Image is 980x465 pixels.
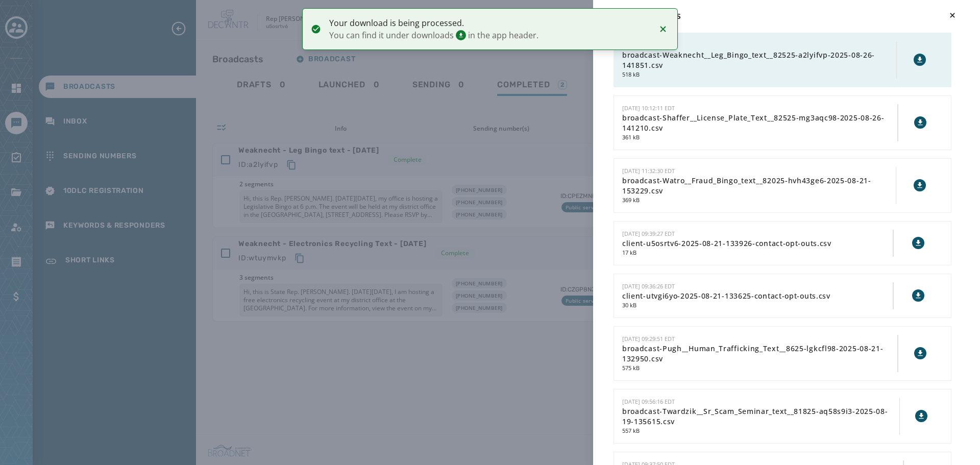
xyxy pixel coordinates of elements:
[622,301,893,310] span: 30 kB
[622,176,896,196] span: broadcast-Watro__Fraud_Bingo_text__82025-hvh43ge6-2025-08-21-153229.csv
[622,113,897,133] span: broadcast-Shaffer__License_Plate_Text__82525-mg3aqc98-2025-08-26-141210.csv
[622,249,893,257] span: 17 kB
[622,167,675,175] span: [DATE] 11:32:30 EDT
[622,230,675,237] span: [DATE] 09:39:27 EDT
[622,196,896,205] span: 369 kB
[622,104,675,112] span: [DATE] 10:12:11 EDT
[329,17,649,29] span: Your download is being processed.
[622,406,899,427] span: broadcast-Twardzik__Sr_Scam_Seminar_text__81825-aq58s9i3-2025-08-19-135615.csv
[622,133,897,142] span: 361 kB
[622,335,675,342] span: [DATE] 09:29:51 EDT
[622,364,897,373] span: 575 kB
[622,50,896,70] span: broadcast-Weaknecht__Leg_Bingo_text__82525-a2lyifvp-2025-08-26-141851.csv
[622,282,675,290] span: [DATE] 09:36:26 EDT
[622,398,675,405] span: [DATE] 09:56:16 EDT
[622,238,893,249] span: client-u5osrtv6-2025-08-21-133926-contact-opt-outs.csv
[622,344,897,364] span: broadcast-Pugh__Human_Trafficking_Text__8625-lgkcfl98-2025-08-21-132950.csv
[622,70,896,79] span: 518 kB
[329,29,649,41] span: You can find it under downloads in the app header.
[622,427,899,435] span: 557 kB
[622,291,893,301] span: client-utvgi6yo-2025-08-21-133625-contact-opt-outs.csv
